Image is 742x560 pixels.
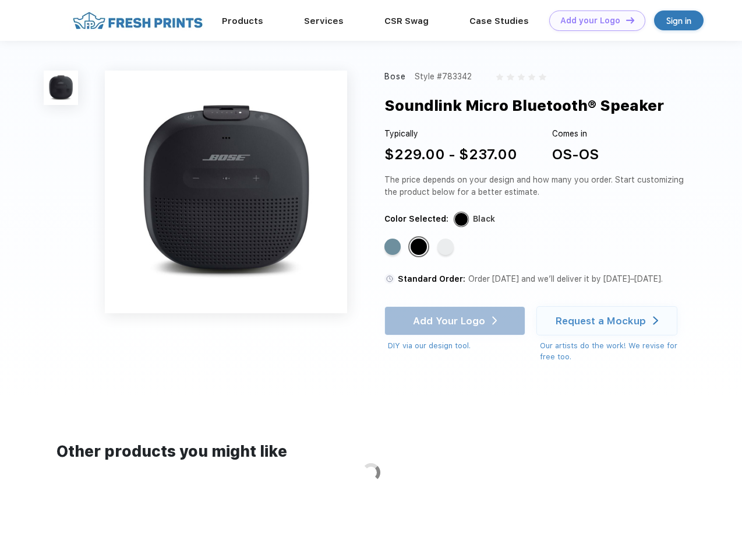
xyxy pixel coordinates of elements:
[468,274,663,283] span: Order [DATE] and we’ll deliver it by [DATE]–[DATE].
[556,315,646,327] div: Request a Mockup
[384,16,429,26] a: CSR Swag
[496,73,503,80] img: gray_star.svg
[560,16,620,26] div: Add your Logo
[384,71,407,83] div: Bose
[69,10,206,31] img: fo%20logo%202.webp
[507,73,514,80] img: gray_star.svg
[384,274,395,284] img: standard order
[384,213,448,225] div: Color Selected:
[44,71,78,105] img: func=resize&h=100
[415,71,472,83] div: Style #783342
[384,94,664,117] div: Soundlink Micro Bluetooth® Speaker
[518,73,525,80] img: gray_star.svg
[540,340,688,363] div: Our artists do the work! We revise for free too.
[384,128,517,140] div: Typically
[384,174,688,198] div: The price depends on your design and how many you order. Start customizing the product below for ...
[304,16,344,26] a: Services
[384,144,517,165] div: $229.00 - $237.00
[473,213,495,225] div: Black
[222,16,263,26] a: Products
[626,17,634,23] img: DT
[411,239,427,255] div: Black
[384,239,401,255] div: Stone Blue
[56,440,685,463] div: Other products you might like
[552,128,599,140] div: Comes in
[539,73,546,80] img: gray_star.svg
[437,239,454,255] div: White Smoke
[653,316,658,325] img: white arrow
[388,340,525,352] div: DIY via our design tool.
[398,274,465,283] span: Standard Order:
[552,144,599,165] div: OS-OS
[105,71,347,313] img: func=resize&h=640
[528,73,535,80] img: gray_star.svg
[666,14,691,27] div: Sign in
[654,10,704,30] a: Sign in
